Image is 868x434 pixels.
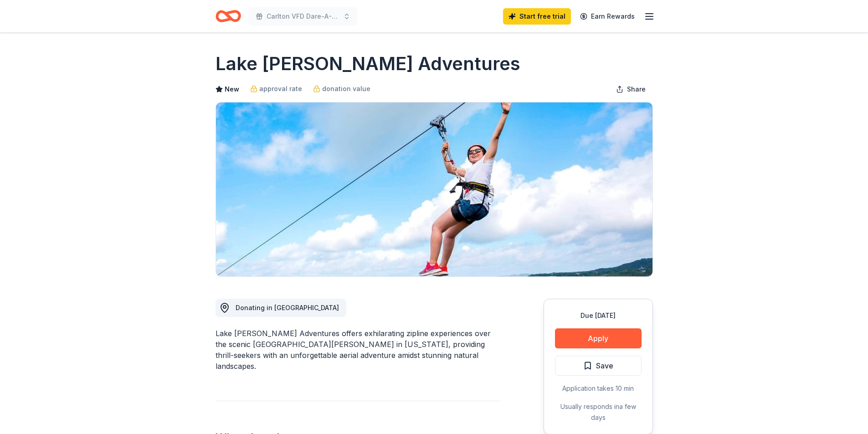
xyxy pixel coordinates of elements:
a: donation value [313,83,370,94]
span: Carlton VFD Dare-A-Oke [267,11,339,22]
img: Image for Lake Travis Zipline Adventures [216,102,652,276]
button: Apply [555,328,642,348]
a: Home [216,5,241,27]
span: Donating in [GEOGRAPHIC_DATA] [236,304,339,311]
span: New [225,84,239,95]
span: Save [596,360,613,372]
div: Lake [PERSON_NAME] Adventures offers exhilarating zipline experiences over the scenic [GEOGRAPHIC... [216,328,500,372]
button: Share [609,80,653,98]
a: Earn Rewards [575,8,640,25]
span: approval rate [259,83,302,94]
a: Start free trial [503,8,571,25]
div: Due [DATE] [555,310,642,321]
span: Share [627,84,646,95]
h1: Lake [PERSON_NAME] Adventures [216,51,520,77]
span: donation value [322,83,370,94]
button: Save [555,356,642,376]
div: Usually responds in a few days [555,401,642,423]
a: approval rate [250,83,302,94]
button: Carlton VFD Dare-A-Oke [248,7,358,26]
div: Application takes 10 min [555,383,642,394]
